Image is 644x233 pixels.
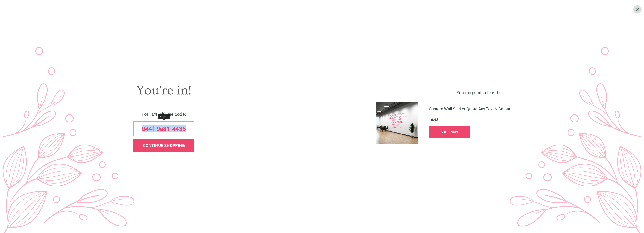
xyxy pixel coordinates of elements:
span: SHOP NOW [441,130,458,134]
span: X [635,7,639,12]
span: CONTINUE SHOPPING [143,143,185,148]
span: You're in! [136,83,192,98]
span: 10.98 [429,118,438,122]
span: 044f-9e81-4436 [142,126,186,132]
span: You might also like this: [457,90,504,95]
span: Custom Wall Sticker Quote Any Text & Colour [429,107,510,111]
span: For 10% off, use code: [142,112,186,117]
img: %5BWS-74142-XS-F-DI_1754659053552.jpg [376,102,418,144]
